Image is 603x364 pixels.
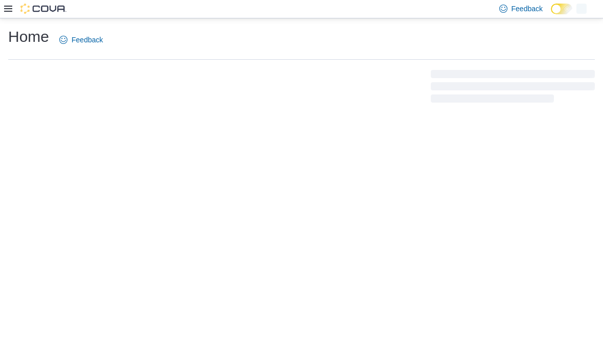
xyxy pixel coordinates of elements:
[72,35,103,45] span: Feedback
[8,27,49,47] h1: Home
[551,4,572,14] input: Dark Mode
[512,4,543,14] span: Feedback
[551,14,551,15] span: Dark Mode
[20,4,66,14] img: Cova
[55,30,107,50] a: Feedback
[431,72,595,105] span: Loading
